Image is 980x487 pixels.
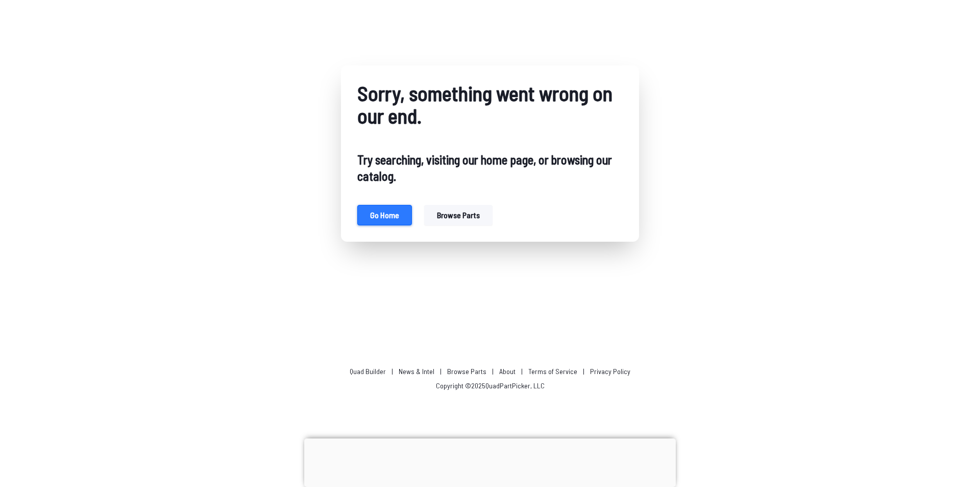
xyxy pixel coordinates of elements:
iframe: Advertisement [304,438,676,484]
a: Quad Builder [350,367,386,376]
a: Terms of Service [528,367,577,376]
button: Go home [357,205,412,225]
p: Copyright © 2025 QuadPartPicker, LLC [436,381,545,391]
h1: Sorry, something went wrong on our end. [357,82,623,127]
a: Browse Parts [447,367,486,376]
button: Browse parts [424,205,493,225]
h2: Try searching, visiting our home page, or browsing our catalog. [357,152,623,184]
a: About [499,367,516,376]
a: News & Intel [399,367,434,376]
a: Privacy Policy [590,367,630,376]
p: | | | | | [346,366,634,377]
